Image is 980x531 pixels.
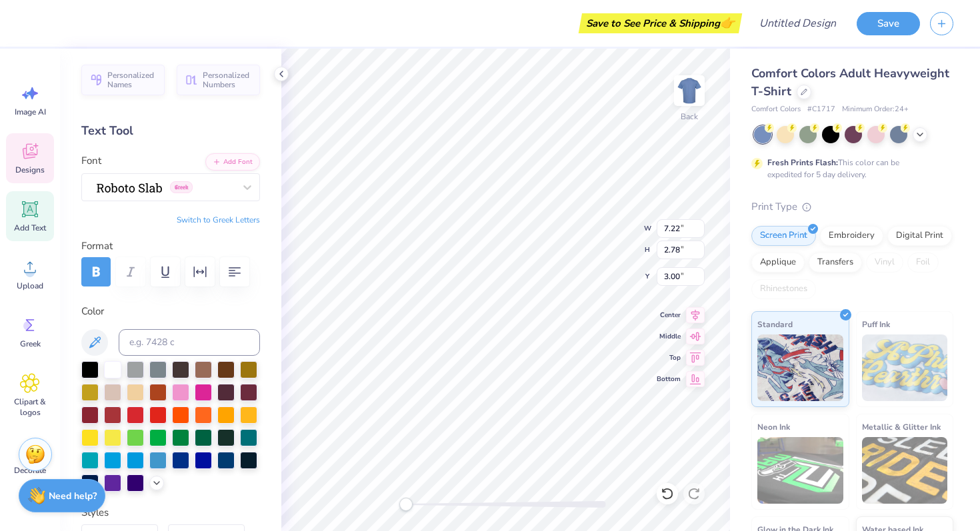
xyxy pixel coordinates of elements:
input: Untitled Design [749,10,847,37]
div: Accessibility label [399,498,413,511]
img: Neon Ink [757,437,843,504]
span: Image AI [15,107,46,117]
span: Top [657,352,681,363]
strong: Fresh Prints Flash: [767,157,838,168]
button: Switch to Greek Letters [177,215,260,225]
span: Comfort Colors Adult Heavyweight T-Shirt [751,65,949,99]
div: Applique [751,253,805,272]
div: Text Tool [81,122,260,140]
span: Add Text [14,223,46,233]
span: Middle [657,331,681,342]
span: Neon Ink [757,420,790,434]
span: # C1717 [807,104,835,115]
span: Standard [757,317,793,331]
div: Screen Print [751,226,816,246]
button: Add Font [205,153,260,171]
span: Minimum Order: 24 + [842,104,909,115]
div: Print Type [751,199,953,215]
span: 👉 [720,15,735,31]
span: Clipart & logos [8,396,52,418]
div: Foil [907,253,939,272]
span: Puff Ink [862,317,890,331]
label: Color [81,304,260,319]
div: Digital Print [887,226,952,246]
input: e.g. 7428 c [119,329,260,356]
span: Designs [15,165,45,175]
img: Puff Ink [862,334,948,401]
label: Format [81,239,260,254]
span: Personalized Names [107,71,157,89]
div: Embroidery [820,226,883,246]
button: Save [857,12,920,35]
button: Personalized Names [81,65,165,95]
span: Metallic & Glitter Ink [862,420,941,434]
div: Back [681,111,698,123]
strong: Need help? [49,490,97,502]
span: Greek [20,338,41,349]
div: Transfers [809,253,862,272]
div: This color can be expedited for 5 day delivery. [767,157,931,181]
span: Personalized Numbers [203,71,252,89]
span: Center [657,310,681,320]
img: Back [676,77,703,104]
img: Standard [757,334,843,401]
span: Comfort Colors [751,104,801,115]
button: Personalized Numbers [177,65,260,95]
span: Decorate [14,465,46,476]
span: Bottom [657,374,681,384]
div: Rhinestones [751,279,816,299]
label: Font [81,153,101,169]
span: Upload [17,280,43,291]
div: Save to See Price & Shipping [582,13,739,33]
div: Vinyl [866,253,903,272]
img: Metallic & Glitter Ink [862,437,948,504]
